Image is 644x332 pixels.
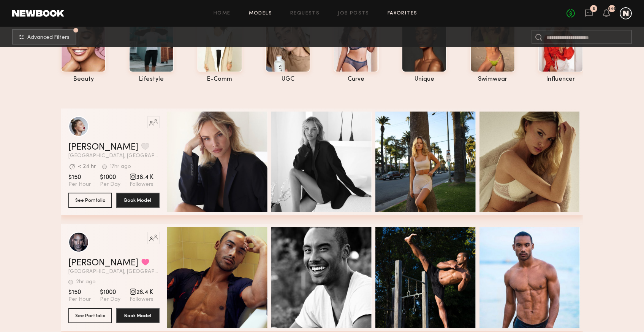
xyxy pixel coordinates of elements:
[585,9,593,18] a: 6
[249,11,272,16] a: Models
[68,143,138,152] a: [PERSON_NAME]
[608,7,616,11] div: 146
[214,11,231,16] a: Home
[68,259,138,268] a: [PERSON_NAME]
[61,76,106,83] div: beauty
[68,181,91,188] span: Per Hour
[402,76,447,83] div: unique
[130,296,153,303] span: Followers
[68,153,160,159] span: [GEOGRAPHIC_DATA], [GEOGRAPHIC_DATA]
[334,76,379,83] div: curve
[100,289,120,296] span: $1000
[116,193,160,208] button: Book Model
[592,7,595,11] div: 6
[68,269,160,275] span: [GEOGRAPHIC_DATA], [GEOGRAPHIC_DATA]
[197,76,242,83] div: e-comm
[76,279,96,285] div: 2hr ago
[68,174,91,181] span: $150
[130,181,153,188] span: Followers
[130,289,153,296] span: 26.4 K
[27,35,70,40] span: Advanced Filters
[68,289,91,296] span: $150
[538,76,583,83] div: influencer
[290,11,320,16] a: Requests
[470,76,515,83] div: swimwear
[12,29,76,45] button: Advanced Filters
[110,164,131,169] div: 17hr ago
[68,296,91,303] span: Per Hour
[388,11,418,16] a: Favorites
[116,308,160,323] button: Book Model
[265,76,310,83] div: UGC
[78,164,96,169] div: < 24 hr
[338,11,369,16] a: Job Posts
[130,174,153,181] span: 38.4 K
[68,308,112,323] button: See Portfolio
[100,174,120,181] span: $1000
[100,296,120,303] span: Per Day
[68,193,112,208] button: See Portfolio
[129,76,174,83] div: lifestyle
[100,181,120,188] span: Per Day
